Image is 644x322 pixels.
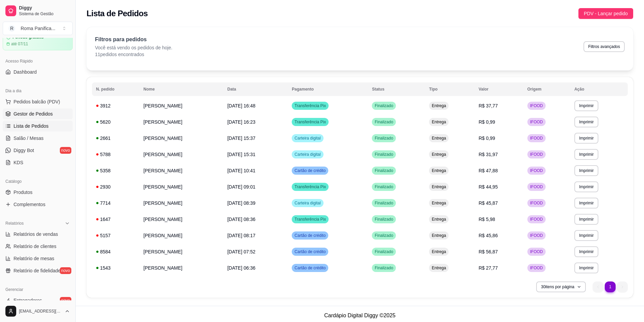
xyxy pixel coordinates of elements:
[293,184,327,190] span: Transferência Pix
[574,214,598,225] button: Imprimir
[227,265,255,271] span: [DATE] 06:36
[139,114,223,130] td: [PERSON_NAME]
[430,168,447,173] span: Entrega
[3,229,73,240] a: Relatórios de vendas
[584,10,628,17] span: PDV - Lançar pedido
[19,5,70,11] span: Diggy
[14,231,58,238] span: Relatórios de vendas
[574,181,598,192] button: Imprimir
[293,265,327,271] span: Cartão de crédito
[479,200,498,206] span: R$ 45,87
[373,135,395,141] span: Finalizado
[479,184,498,190] span: R$ 44,95
[227,168,255,173] span: [DATE] 10:41
[227,135,255,141] span: [DATE] 15:37
[19,11,70,17] span: Sistema de Gestão
[3,85,73,96] div: Dia a dia
[373,217,395,222] span: Finalizado
[529,168,544,173] span: IFOOD
[430,265,447,271] span: Entrega
[536,281,586,292] button: 30itens por página
[373,119,395,125] span: Finalizado
[529,265,544,271] span: IFOOD
[14,123,49,129] span: Lista de Pedidos
[529,249,544,254] span: IFOOD
[96,102,135,109] div: 3912
[14,69,37,75] span: Dashboard
[479,152,498,157] span: R$ 31,97
[430,217,447,222] span: Entrega
[529,184,544,190] span: IFOOD
[430,103,447,108] span: Entrega
[3,303,73,319] button: [EMAIL_ADDRESS][DOMAIN_NAME]
[139,244,223,260] td: [PERSON_NAME]
[479,168,498,173] span: R$ 47,88
[574,230,598,241] button: Imprimir
[570,82,628,96] th: Ação
[373,200,395,206] span: Finalizado
[223,82,288,96] th: Data
[430,135,447,141] span: Entrega
[293,217,327,222] span: Transferência Pix
[605,281,616,292] li: pagination item 1 active
[92,82,139,96] th: N. pedido
[96,216,135,223] div: 1647
[227,152,255,157] span: [DATE] 15:31
[529,103,544,108] span: IFOOD
[425,82,474,96] th: Tipo
[373,184,395,190] span: Finalizado
[96,183,135,190] div: 2930
[430,233,447,238] span: Entrega
[96,248,135,255] div: 8584
[227,233,255,238] span: [DATE] 08:17
[19,308,62,314] span: [EMAIL_ADDRESS][DOMAIN_NAME]
[227,103,255,108] span: [DATE] 16:48
[3,67,73,77] a: Dashboard
[293,119,327,125] span: Transferência Pix
[475,82,523,96] th: Valor
[139,211,223,227] td: [PERSON_NAME]
[479,265,498,271] span: R$ 27,77
[574,165,598,176] button: Imprimir
[574,117,598,127] button: Imprimir
[3,265,73,276] a: Relatório de fidelidadenovo
[430,200,447,206] span: Entrega
[293,152,322,157] span: Carteira digital
[3,22,73,35] button: Select a team
[3,241,73,252] a: Relatório de clientes
[479,217,495,222] span: R$ 5,98
[288,82,368,96] th: Pagamento
[3,187,73,198] a: Produtos
[574,100,598,111] button: Imprimir
[529,119,544,125] span: IFOOD
[139,146,223,163] td: [PERSON_NAME]
[479,249,498,254] span: R$ 56,87
[139,260,223,276] td: [PERSON_NAME]
[139,195,223,211] td: [PERSON_NAME]
[139,82,223,96] th: Nome
[8,25,15,32] span: R
[479,233,498,238] span: R$ 45,86
[14,147,34,154] span: Diggy Bot
[95,35,172,44] p: Filtros para pedidos
[95,51,172,58] p: 11 pedidos encontrados
[3,157,73,168] a: KDS
[574,263,598,273] button: Imprimir
[14,159,23,166] span: KDS
[3,199,73,210] a: Complementos
[3,176,73,187] div: Catálogo
[293,233,327,238] span: Cartão de crédito
[529,233,544,238] span: IFOOD
[368,82,425,96] th: Status
[574,149,598,160] button: Imprimir
[96,265,135,271] div: 1543
[3,284,73,295] div: Gerenciar
[96,167,135,174] div: 5358
[14,255,54,262] span: Relatório de mesas
[14,189,32,196] span: Produtos
[3,56,73,67] div: Acesso Rápido
[14,267,61,274] span: Relatório de fidelidade
[95,44,172,51] p: Você está vendo os pedidos de hoje.
[3,3,73,19] a: DiggySistema de Gestão
[3,133,73,144] a: Salão / Mesas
